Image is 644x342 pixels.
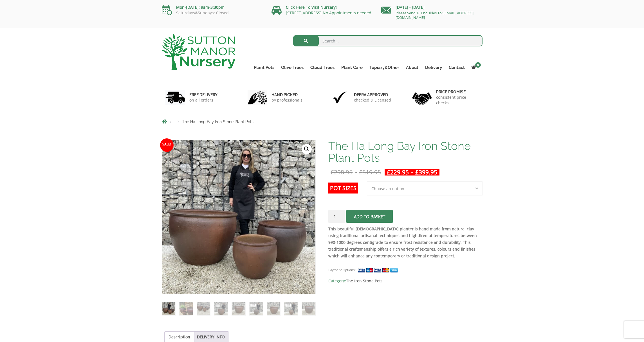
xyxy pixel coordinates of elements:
a: Plant Pots [250,64,278,71]
p: consistent price checks [436,94,479,106]
img: The Ha Long Bay Iron Stone Plant Pots - Image 2 [179,302,193,315]
p: [DATE] - [DATE] [381,4,483,11]
span: £ [387,168,390,176]
a: [STREET_ADDRESS] No Appointments needed [286,10,371,15]
span: 0 [475,62,481,68]
img: The Ha Long Bay Iron Stone Plant Pots - Image 3 [197,302,210,315]
img: payment supported [358,267,400,273]
bdi: 298.95 [331,168,353,176]
p: Mon-[DATE]: 9am-3:30pm [162,4,263,11]
img: The Ha Long Bay Iron Stone Plant Pots - Image 4 [214,302,228,315]
img: logo [162,34,235,70]
input: Search... [293,35,483,46]
bdi: 229.95 [387,168,409,176]
a: Olive Trees [278,64,307,71]
label: Pot Sizes [328,183,358,193]
h6: Price promise [436,89,479,94]
strong: This beautiful [DEMOGRAPHIC_DATA] planter is hand made from natural clay using traditional artisa... [328,226,477,258]
a: Topiary&Other [366,64,403,71]
img: 1.jpg [165,90,185,105]
bdi: 399.95 [415,168,437,176]
a: 0 [468,64,483,71]
bdi: 519.95 [359,168,381,176]
img: The Ha Long Bay Iron Stone Plant Pots - Image 9 [302,302,315,315]
h6: FREE DELIVERY [189,92,217,97]
img: The Ha Long Bay Iron Stone Plant Pots - IMG 3065 scaled [162,140,315,294]
a: Please Send All Enquiries To: [EMAIL_ADDRESS][DOMAIN_NAME] [396,10,474,20]
img: The Ha Long Bay Iron Stone Plant Pots [162,302,175,315]
img: 3.jpg [330,90,350,105]
h6: Defra approved [354,92,391,97]
p: Saturdays&Sundays: Closed [162,11,263,15]
span: The Ha Long Bay Iron Stone Plant Pots [182,120,253,124]
small: Payment Options: [328,268,356,272]
img: The Ha Long Bay Iron Stone Plant Pots - Image 8 [284,302,298,315]
span: £ [415,168,419,176]
img: 4.jpg [412,89,432,106]
p: by professionals [271,97,302,103]
img: The Ha Long Bay Iron Stone Plant Pots - Image 5 [232,302,245,315]
span: Category: [328,278,482,284]
span: Sale! [160,138,174,152]
input: Product quantity [328,210,345,223]
del: - [328,169,383,175]
a: Click Here To Visit Nursery! [286,4,337,10]
img: 2.jpg [248,90,267,105]
a: Plant Care [338,64,366,71]
a: Contact [445,64,468,71]
img: The Ha Long Bay Iron Stone Plant Pots - Image 6 [250,302,263,315]
a: View full-screen image gallery [302,144,312,154]
button: Add to basket [346,210,393,223]
h1: The Ha Long Bay Iron Stone Plant Pots [328,140,482,164]
span: £ [359,168,362,176]
nav: Breadcrumbs [162,119,483,124]
h6: hand picked [271,92,302,97]
img: The Ha Long Bay Iron Stone Plant Pots - Image 7 [267,302,280,315]
img: The Ha Long Bay Iron Stone Plant Pots - USE [315,140,469,294]
a: Delivery [422,64,445,71]
p: checked & Licensed [354,97,391,103]
ins: - [385,169,439,175]
a: The Iron Stone Pots [346,278,383,283]
a: Cloud Trees [307,64,338,71]
p: on all orders [189,97,217,103]
a: About [403,64,422,71]
span: £ [331,168,334,176]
